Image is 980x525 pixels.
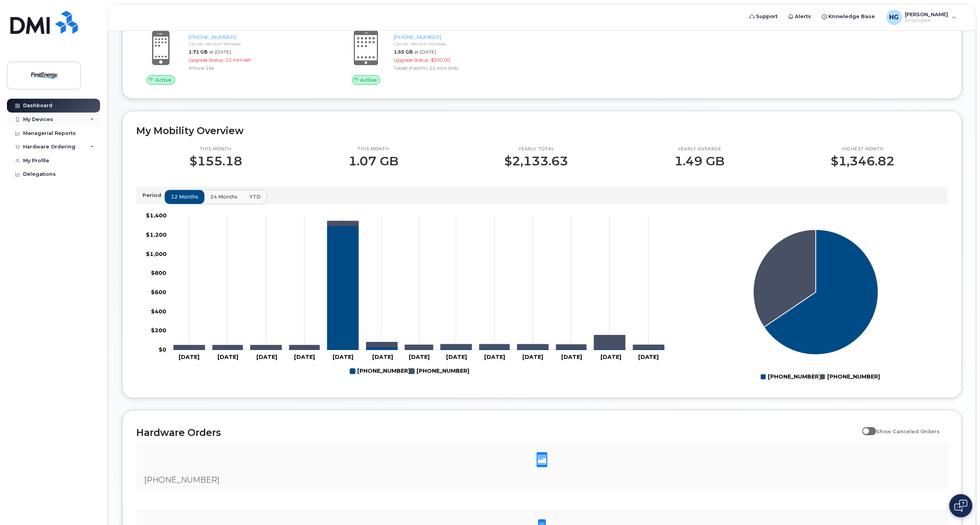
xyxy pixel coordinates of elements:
p: Yearly average [674,146,724,152]
strong: [PERSON_NAME] [394,25,439,31]
tspan: [DATE] [638,353,659,360]
tspan: [DATE] [446,353,467,360]
input: Show Canceled Orders [862,424,868,430]
span: Active [360,76,377,84]
span: at [DATE] [414,49,436,55]
span: Knowledge Base [828,13,875,20]
a: Support [744,9,783,24]
p: 1.07 GB [348,154,398,168]
tspan: [DATE] [179,353,199,360]
tspan: $200 [151,327,166,334]
strong: [PERSON_NAME] [189,25,234,31]
tspan: [DATE] [294,353,315,360]
g: Chart [753,230,880,384]
p: $2,133.63 [504,154,568,168]
g: Series [753,230,878,355]
div: Tablet iPad Pro 11-Inch (M4) [394,65,534,71]
p: 1.49 GB [674,154,724,168]
g: Legend [350,365,469,378]
tspan: [DATE] [522,353,543,360]
tspan: $0 [159,346,166,353]
span: 1.71 GB [189,49,207,55]
a: Alerts [783,9,816,24]
span: Active [155,76,172,84]
div: iPhone 16e [189,65,329,71]
tspan: $1,000 [146,251,167,257]
p: $1,346.82 [831,154,895,168]
span: 24 months [210,193,237,200]
span: Support [756,13,778,20]
div: Carrier: Verizon Wireless [189,40,329,47]
div: [PHONE_NUMBER] [189,34,329,41]
p: $155.18 [189,154,242,168]
div: Huntley, Glen S [881,10,962,25]
p: This month [348,146,398,152]
span: Upgrade Status: [394,57,429,63]
a: Knowledge Base [816,9,880,24]
tspan: $1,400 [146,212,167,219]
span: HG [889,13,899,22]
span: [PERSON_NAME] [905,11,948,17]
p: Period [142,192,164,199]
p: This month [189,146,242,152]
g: Legend [761,370,880,384]
g: 908-569-5050 [327,226,664,350]
span: 1.55 GB [394,49,413,55]
g: 610-428-0611 [409,365,469,378]
tspan: [DATE] [409,353,430,360]
g: Chart [146,212,668,378]
a: Active[PERSON_NAME][PHONE_NUMBER]Carrier: Verizon Wireless1.71 GBat [DATE]Upgrade Status:22 mth l... [136,25,332,85]
tspan: [DATE] [600,353,621,360]
tspan: [DATE] [256,353,277,360]
tspan: [DATE] [217,353,238,360]
span: [PHONE_NUMBER] [144,475,219,485]
img: Open chat [954,500,967,512]
p: Highest month [831,146,895,152]
h2: My Mobility Overview [136,125,948,136]
span: Employee [905,17,948,24]
span: Show Canceled Orders [876,428,940,434]
a: Active[PERSON_NAME][PHONE_NUMBER]Carrier: Verizon Wireless1.55 GBat [DATE]Upgrade Status:$500.00T... [341,25,537,85]
tspan: $800 [151,269,166,276]
div: [PHONE_NUMBER] [394,34,534,41]
tspan: $400 [151,308,166,315]
tspan: [DATE] [561,353,582,360]
tspan: [DATE] [372,353,393,360]
span: at [DATE] [209,49,231,55]
span: YTD [249,193,261,200]
span: Alerts [795,13,811,20]
tspan: [DATE] [485,353,505,360]
tspan: [DATE] [333,353,353,360]
div: Carrier: Verizon Wireless [394,40,534,47]
span: $500.00 [431,57,450,63]
g: 908-569-5050 [350,365,410,378]
span: 22 mth left [226,57,251,63]
h2: Hardware Orders [136,427,858,438]
tspan: $600 [151,289,166,296]
tspan: $1,200 [146,231,167,238]
span: Upgrade Status: [189,57,224,63]
p: Yearly total [504,146,568,152]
